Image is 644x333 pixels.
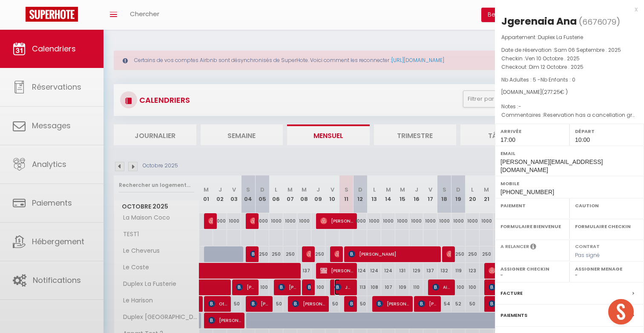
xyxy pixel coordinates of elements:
span: Ven 10 Octobre . 2025 [525,55,580,62]
span: Duplex La Fusterie [538,34,583,41]
label: Départ [575,127,638,135]
span: ( € ) [542,88,568,96]
span: - [518,103,521,110]
p: Checkin : [501,54,638,63]
div: Jgerenaia Ana [501,14,577,28]
span: ( ) [579,16,620,28]
label: Facture [500,289,523,298]
p: Appartement : [501,33,638,42]
label: Mobile [500,179,638,188]
label: Email [500,149,638,158]
label: Formulaire Checkin [575,222,638,231]
p: Commentaires : [501,111,638,119]
span: [PERSON_NAME][EMAIL_ADDRESS][DOMAIN_NAME] [500,158,603,173]
div: x [495,4,638,14]
span: Nb Adultes : 5 - [501,76,575,83]
label: Caution [575,201,638,210]
label: Assigner Menage [575,265,638,273]
label: A relancer [500,243,529,250]
span: 10:00 [575,136,590,143]
label: Paiements [500,311,527,320]
label: Arrivée [500,127,564,135]
span: Pas signé [575,251,600,259]
p: Date de réservation : [501,46,638,54]
span: 17:00 [500,136,515,143]
div: Ouvrir le chat [608,299,634,325]
label: Paiement [500,201,564,210]
span: [PHONE_NUMBER] [500,189,554,195]
i: Sélectionner OUI si vous souhaiter envoyer les séquences de messages post-checkout [530,243,536,252]
p: Checkout : [501,63,638,71]
div: [DOMAIN_NAME] [501,88,638,96]
span: 277.25 [544,88,560,96]
span: 6676079 [582,17,616,27]
label: Contrat [575,243,600,248]
span: Sam 06 Septembre . 2025 [554,46,621,54]
span: Dim 12 Octobre . 2025 [529,63,584,71]
label: Assigner Checkin [500,265,564,273]
label: Formulaire Bienvenue [500,222,564,231]
p: Notes : [501,102,638,111]
span: Nb Enfants : 0 [540,76,575,83]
